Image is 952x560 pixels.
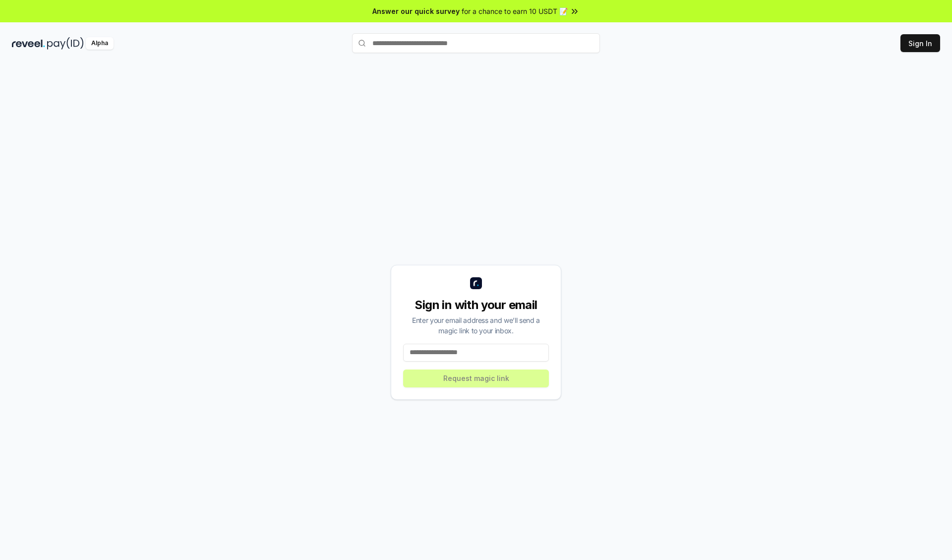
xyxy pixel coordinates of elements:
div: Enter your email address and we’ll send a magic link to your inbox. [403,315,549,336]
img: reveel_dark [12,37,45,50]
button: Sign In [900,34,940,52]
span: Answer our quick survey [372,6,460,16]
span: for a chance to earn 10 USDT 📝 [462,6,568,16]
img: pay_id [47,37,84,50]
div: Alpha [86,37,114,50]
div: Sign in with your email [403,297,549,313]
img: logo_small [470,277,482,289]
